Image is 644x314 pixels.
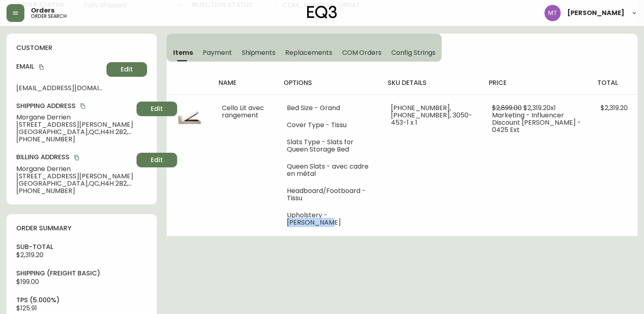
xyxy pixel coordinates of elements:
span: Edit [151,104,163,113]
span: [STREET_ADDRESS][PERSON_NAME] [16,121,133,128]
span: Orders [31,7,54,14]
span: [PHONE_NUMBER], [PHONE_NUMBER], 3050-453-1 x 1 [391,103,472,127]
li: Cover Type - Tissu [287,121,372,129]
h4: price [489,78,584,87]
h4: Email [16,62,103,71]
span: Shipments [242,48,276,57]
span: Morgane Derrien [16,165,133,173]
span: [GEOGRAPHIC_DATA] , QC , H4H 2B2 , CA [16,128,133,136]
h4: sub-total [16,243,147,251]
li: Queen Slats - avec cadre en métal [287,163,372,178]
span: [GEOGRAPHIC_DATA] , QC , H4H 2B2 , CA [16,180,133,187]
span: $199.00 [16,277,39,286]
span: Edit [151,156,163,165]
span: Cello Lit avec rangement [222,103,264,120]
span: Items [173,48,193,57]
h4: Shipping Address [16,102,133,110]
img: 397d82b7ede99da91c28605cdd79fceb [544,5,561,21]
span: Replacements [285,48,332,57]
h4: name [219,78,270,87]
h5: order search [31,14,67,19]
button: Edit [137,153,177,167]
span: COM Orders [342,48,382,57]
span: Marketing - Influencer Discount [PERSON_NAME] - 0425 Ext [492,110,581,134]
span: [PHONE_NUMBER] [16,187,133,195]
li: Slats Type - Slats for Queen Storage Bed [287,139,372,153]
h4: options [284,78,375,87]
img: 45241420-8630-4ac5-a831-cec8f4bef19eOptional[cello-queen-fabric-storage-bed].jpg [176,104,202,130]
h4: Billing Address [16,153,133,162]
li: Headboard/Footboard - Tissu [287,187,372,202]
button: Edit [106,62,147,77]
h4: total [597,78,631,87]
span: [STREET_ADDRESS][PERSON_NAME] [16,173,133,180]
span: [EMAIL_ADDRESS][DOMAIN_NAME] [16,84,103,92]
h4: order summary [16,224,147,233]
span: Morgane Derrien [16,114,133,121]
button: copy [73,154,81,162]
h4: customer [16,43,147,52]
span: Config Strings [391,48,435,57]
span: $2,899.00 [492,103,522,113]
img: logo [307,6,337,19]
li: Bed Size - Grand [287,104,372,112]
button: Edit [137,102,177,116]
span: Edit [121,65,133,74]
span: $2,319.20 [16,250,43,260]
h4: tps (5.000%) [16,296,147,305]
span: $2,319.20 [601,103,628,113]
span: $2,319.20 x 1 [523,103,556,113]
span: Payment [203,48,232,57]
h4: Shipping ( Freight Basic ) [16,269,147,278]
span: [PHONE_NUMBER] [16,136,133,143]
button: copy [79,102,87,110]
li: Upholstery - [PERSON_NAME] [287,212,372,226]
h4: sku details [388,78,476,87]
button: copy [37,63,46,71]
span: [PERSON_NAME] [567,10,624,16]
span: $125.91 [16,303,37,313]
